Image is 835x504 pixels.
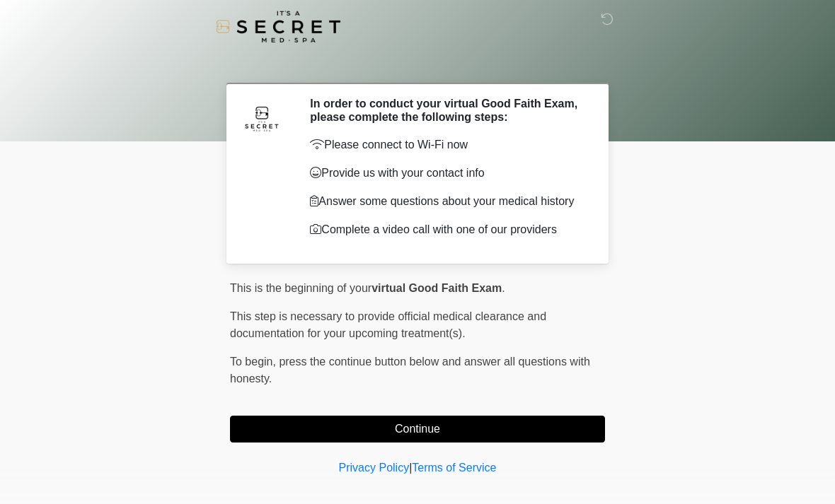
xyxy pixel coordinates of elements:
img: It's A Secret Med Spa Logo [216,11,340,42]
strong: virtual Good Faith Exam [372,282,502,294]
h1: ‎ ‎ [219,51,616,77]
span: This is the beginning of your [230,282,372,294]
p: Provide us with your contact info [310,165,584,182]
span: To begin, [230,356,279,368]
span: . [502,282,505,294]
a: Privacy Policy [339,462,410,474]
a: Terms of Service [412,462,496,474]
p: Please connect to Wi-Fi now [310,136,584,153]
span: press the continue button below and answer all questions with honesty. [230,356,590,385]
p: Complete a video call with one of our providers [310,221,584,238]
img: Agent Avatar [241,97,283,139]
p: Answer some questions about your medical history [310,193,584,210]
a: | [409,462,412,474]
h2: In order to conduct your virtual Good Faith Exam, please complete the following steps: [310,97,584,124]
span: This step is necessary to provide official medical clearance and documentation for your upcoming ... [230,310,546,339]
button: Continue [230,416,605,443]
